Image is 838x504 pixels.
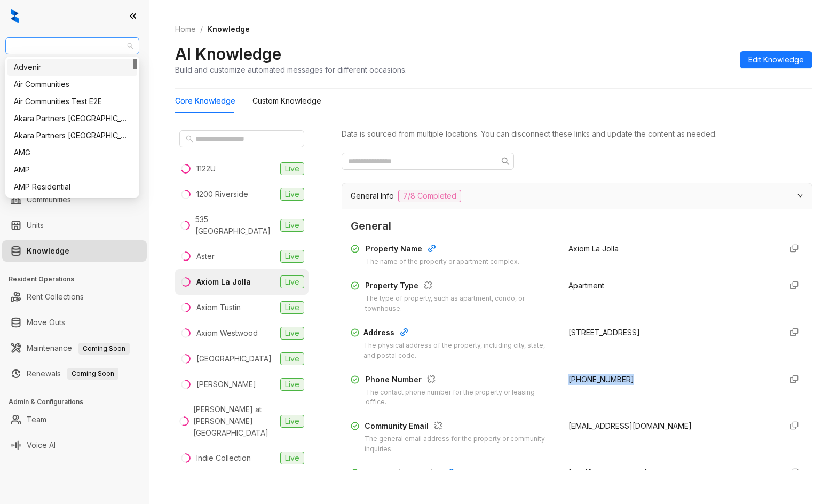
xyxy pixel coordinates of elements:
[175,44,281,64] h2: AI Knowledge
[365,420,556,434] div: Community Email
[568,468,647,477] span: [URL][DOMAIN_NAME]
[252,95,321,107] div: Custom Knowledge
[2,117,147,139] li: Leasing
[14,181,131,193] div: AMP Residential
[27,240,69,262] a: Knowledge
[67,368,118,380] span: Coming Soon
[2,240,147,262] li: Knowledge
[196,276,251,288] div: Axiom La Jolla
[27,409,46,430] a: Team
[196,302,241,313] div: Axiom Tustin
[342,183,812,209] div: General Info7/8 Completed
[7,178,137,195] div: AMP Residential
[7,59,137,76] div: Advenir
[175,64,407,75] div: Build and customize automated messages for different occasions.
[196,327,258,339] div: Axiom Westwood
[568,375,634,384] span: [PHONE_NUMBER]
[365,434,556,454] div: The general email address for the property or community inquiries.
[280,219,304,232] span: Live
[342,128,812,140] div: Data is sourced from multiple locations. You can disconnect these links and update the content as...
[196,250,215,262] div: Aster
[27,363,118,384] a: RenewalsComing Soon
[2,435,147,456] li: Voice AI
[7,161,137,178] div: AMP
[797,192,803,199] span: expanded
[351,218,803,234] span: General
[280,352,304,365] span: Live
[14,147,131,159] div: AMG
[14,113,131,124] div: Akara Partners [GEOGRAPHIC_DATA]
[196,452,251,464] div: Indie Collection
[14,78,131,90] div: Air Communities
[195,214,276,237] div: 535 [GEOGRAPHIC_DATA]
[27,215,44,236] a: Units
[200,23,203,35] li: /
[14,96,131,107] div: Air Communities Test E2E
[196,163,216,175] div: 1122U
[280,162,304,175] span: Live
[9,397,149,407] h3: Admin & Configurations
[196,353,272,365] div: [GEOGRAPHIC_DATA]
[11,9,19,23] img: logo
[2,72,147,93] li: Leads
[2,409,147,430] li: Team
[27,189,71,210] a: Communities
[568,327,773,338] div: [STREET_ADDRESS]
[27,435,56,456] a: Voice AI
[2,312,147,333] li: Move Outs
[14,61,131,73] div: Advenir
[207,25,250,34] span: Knowledge
[2,363,147,384] li: Renewals
[280,327,304,340] span: Live
[12,38,133,54] span: Raintree Partners
[366,257,519,267] div: The name of the property or apartment complex.
[2,143,147,164] li: Collections
[7,93,137,110] div: Air Communities Test E2E
[366,243,519,257] div: Property Name
[366,388,556,408] div: The contact phone number for the property or leasing office.
[365,280,555,294] div: Property Type
[568,281,604,290] span: Apartment
[2,189,147,210] li: Communities
[196,188,248,200] div: 1200 Riverside
[568,244,619,253] span: Axiom La Jolla
[280,275,304,288] span: Live
[568,421,692,430] span: [EMAIL_ADDRESS][DOMAIN_NAME]
[280,301,304,314] span: Live
[196,379,256,390] div: [PERSON_NAME]
[363,327,555,341] div: Address
[351,190,394,202] span: General Info
[363,341,555,361] div: The physical address of the property, including city, state, and postal code.
[280,415,304,428] span: Live
[14,130,131,141] div: Akara Partners [GEOGRAPHIC_DATA]
[2,286,147,308] li: Rent Collections
[501,157,510,166] span: search
[7,144,137,161] div: AMG
[27,312,65,333] a: Move Outs
[78,343,130,355] span: Coming Soon
[2,215,147,236] li: Units
[173,23,198,35] a: Home
[186,135,193,143] span: search
[366,374,556,388] div: Phone Number
[193,404,276,439] div: [PERSON_NAME] at [PERSON_NAME][GEOGRAPHIC_DATA]
[2,337,147,359] li: Maintenance
[398,190,461,202] span: 7/8 Completed
[280,452,304,464] span: Live
[280,250,304,263] span: Live
[7,76,137,93] div: Air Communities
[9,274,149,284] h3: Resident Operations
[280,188,304,201] span: Live
[366,467,530,481] div: Community Website
[7,110,137,127] div: Akara Partners Nashville
[175,95,235,107] div: Core Knowledge
[14,164,131,176] div: AMP
[748,54,804,66] span: Edit Knowledge
[280,378,304,391] span: Live
[740,51,812,68] button: Edit Knowledge
[7,127,137,144] div: Akara Partners Phoenix
[365,294,555,314] div: The type of property, such as apartment, condo, or townhouse.
[27,286,84,308] a: Rent Collections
